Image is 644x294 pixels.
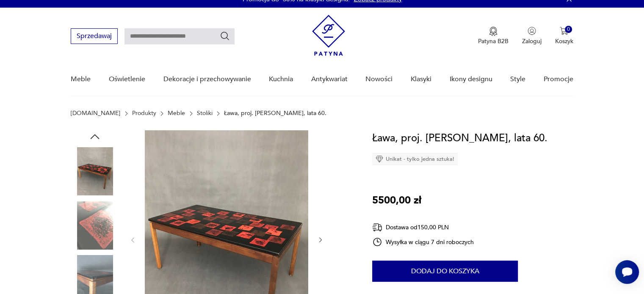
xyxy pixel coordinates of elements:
img: Ikonka użytkownika [528,27,536,35]
a: Produkty [132,110,156,117]
a: Dekoracje i przechowywanie [163,63,251,96]
div: 0 [565,26,572,33]
button: Dodaj do koszyka [372,261,518,282]
h1: Ława, proj. [PERSON_NAME], lata 60. [372,130,547,146]
button: Szukaj [220,31,230,41]
a: Sprzedawaj [71,34,118,40]
img: Patyna - sklep z meblami i dekoracjami vintage [312,15,345,56]
p: Patyna B2B [478,37,509,45]
button: Zaloguj [522,27,542,45]
a: Oświetlenie [109,63,145,96]
a: Promocje [544,63,573,96]
iframe: Smartsupp widget button [615,260,639,284]
a: Klasyki [411,63,431,96]
a: Ikony designu [449,63,492,96]
button: Patyna B2B [478,27,509,45]
a: [DOMAIN_NAME] [71,110,120,117]
button: Sprzedawaj [71,28,118,44]
p: 5500,00 zł [372,192,421,209]
p: Koszyk [555,37,573,45]
a: Stoliki [197,110,213,117]
a: Meble [168,110,185,117]
div: Wysyłka w ciągu 7 dni roboczych [372,237,474,247]
div: Dostawa od 150,00 PLN [372,222,474,233]
a: Ikona medaluPatyna B2B [478,27,509,45]
p: Zaloguj [522,37,542,45]
a: Antykwariat [311,63,348,96]
img: Ikona koszyka [560,27,568,35]
img: Ikona diamentu [376,155,383,163]
a: Nowości [365,63,392,96]
p: Ława, proj. [PERSON_NAME], lata 60. [224,110,326,117]
img: Zdjęcie produktu Ława, proj. Algot P. Törneman, lata 60. [71,147,119,195]
img: Ikona dostawy [372,222,382,233]
img: Ikona medalu [489,27,498,36]
a: Style [510,63,525,96]
a: Meble [71,63,91,96]
a: Kuchnia [269,63,293,96]
button: 0Koszyk [555,27,573,45]
div: Unikat - tylko jedna sztuka! [372,153,458,165]
img: Zdjęcie produktu Ława, proj. Algot P. Törneman, lata 60. [71,201,119,250]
